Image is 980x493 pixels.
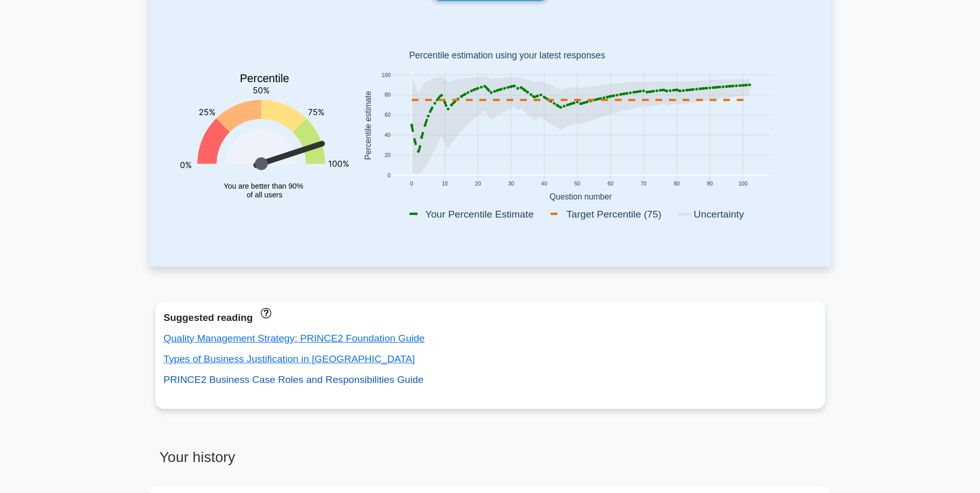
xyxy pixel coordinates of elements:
[258,307,271,318] a: These concepts have been answered less than 50% correct. The guides disapear when you answer ques...
[607,181,613,187] text: 60
[384,152,391,158] text: 20
[384,93,391,98] text: 80
[246,191,282,199] tspan: of all users
[224,182,303,190] tspan: You are better than 90%
[240,73,289,85] text: Percentile
[674,181,680,187] text: 80
[384,113,391,118] text: 60
[641,181,647,187] text: 70
[442,181,448,187] text: 10
[384,133,391,138] text: 40
[164,353,415,364] a: Types of Business Justification in [GEOGRAPHIC_DATA]
[363,91,372,160] text: Percentile estimate
[475,181,481,187] text: 20
[164,310,817,326] div: Suggested reading
[387,173,391,178] text: 0
[409,51,605,61] text: Percentile estimation using your latest responses
[381,72,391,78] text: 100
[541,181,547,187] text: 40
[508,181,514,187] text: 30
[164,333,425,344] a: Quality Management Strategy: PRINCE2 Foundation Guide
[155,449,484,474] h3: Your history
[707,181,713,187] text: 90
[410,181,413,187] text: 0
[164,374,424,385] a: PRINCE2 Business Case Roles and Responsibilities Guide
[738,181,748,187] text: 100
[549,192,612,201] text: Question number
[574,181,580,187] text: 50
